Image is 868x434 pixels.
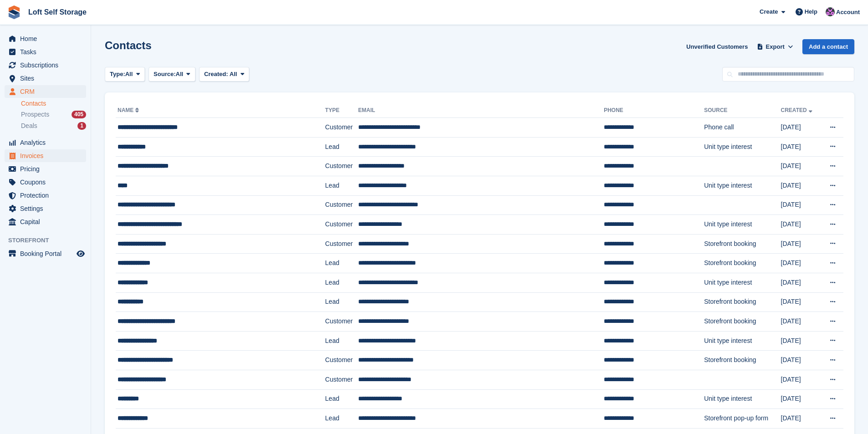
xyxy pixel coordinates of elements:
span: Source: [154,70,175,79]
td: [DATE] [781,195,821,215]
span: CRM [20,85,75,98]
span: Storefront [8,236,91,245]
a: Contacts [21,99,86,108]
img: Amy Wright [826,7,835,16]
span: Pricing [20,163,75,175]
td: Unit type interest [704,389,781,409]
span: Invoices [20,149,75,162]
a: menu [5,247,86,260]
span: Create [760,7,778,16]
button: Type: All [105,67,145,82]
a: menu [5,163,86,175]
td: Lead [325,254,359,273]
td: Lead [325,389,359,409]
td: [DATE] [781,351,821,370]
td: Customer [325,312,359,332]
td: [DATE] [781,234,821,254]
td: [DATE] [781,312,821,332]
span: Analytics [20,136,75,149]
a: Unverified Customers [683,39,751,54]
th: Type [325,103,359,118]
td: Unit type interest [704,215,781,235]
td: [DATE] [781,176,821,195]
span: Type: [110,70,125,79]
td: [DATE] [781,389,821,409]
a: menu [5,59,86,71]
button: Source: All [149,67,195,82]
td: [DATE] [781,157,821,176]
span: Tasks [20,46,75,58]
td: Phone call [704,118,781,138]
td: Storefront booking [704,234,781,254]
td: Customer [325,370,359,389]
td: Lead [325,331,359,351]
div: 1 [77,122,86,130]
a: menu [5,46,86,58]
td: Lead [325,137,359,157]
td: Unit type interest [704,331,781,351]
th: Email [358,103,604,118]
td: Lead [325,292,359,312]
td: Storefront pop-up form [704,409,781,429]
span: All [230,71,237,77]
td: Customer [325,234,359,254]
a: menu [5,85,86,98]
td: Customer [325,118,359,138]
td: [DATE] [781,292,821,312]
td: [DATE] [781,254,821,273]
img: stora-icon-8386f47178a22dfd0bd8f6a31ec36ba5ce8667c1dd55bd0f319d3a0aa187defe.svg [7,5,21,19]
td: Lead [325,409,359,429]
td: Lead [325,176,359,195]
a: menu [5,176,86,189]
a: menu [5,149,86,162]
td: Customer [325,351,359,370]
button: Created: All [199,67,249,82]
span: Booking Portal [20,247,75,260]
td: [DATE] [781,370,821,389]
a: menu [5,72,86,85]
td: Unit type interest [704,176,781,195]
td: Unit type interest [704,137,781,157]
td: Customer [325,215,359,235]
td: [DATE] [781,273,821,292]
td: Storefront booking [704,292,781,312]
a: Preview store [75,248,86,259]
span: All [176,70,184,79]
td: Customer [325,157,359,176]
button: Export [755,39,795,54]
div: 405 [72,111,86,118]
a: menu [5,215,86,228]
a: menu [5,202,86,215]
th: Source [704,103,781,118]
a: menu [5,189,86,202]
span: Deals [21,122,37,130]
a: Add a contact [802,39,854,54]
td: [DATE] [781,118,821,138]
td: [DATE] [781,137,821,157]
span: Prospects [21,110,49,119]
span: Settings [20,202,75,215]
td: Storefront booking [704,351,781,370]
a: menu [5,136,86,149]
a: Deals 1 [21,121,86,131]
td: Customer [325,195,359,215]
span: Created: [204,71,228,77]
a: Prospects 405 [21,110,86,119]
span: Protection [20,189,75,202]
a: menu [5,32,86,45]
td: Storefront booking [704,312,781,332]
td: Storefront booking [704,254,781,273]
span: All [125,70,133,79]
td: [DATE] [781,331,821,351]
td: Lead [325,273,359,292]
span: Export [766,42,785,51]
td: [DATE] [781,215,821,235]
span: Home [20,32,75,45]
span: Coupons [20,176,75,189]
span: Capital [20,215,75,228]
a: Name [118,107,141,113]
a: Created [781,107,814,113]
span: Help [805,7,817,16]
span: Account [836,8,860,17]
a: Loft Self Storage [25,5,90,20]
